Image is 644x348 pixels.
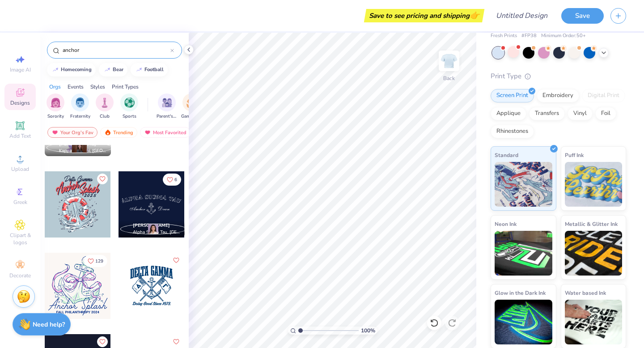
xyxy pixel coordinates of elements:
[366,9,482,22] div: Save to see pricing and shipping
[47,127,97,138] div: Your Org's Fav
[162,98,172,108] img: Parent's Weekend Image
[100,98,110,108] img: Club Image
[4,232,36,246] span: Clipart & logos
[104,67,111,72] img: trend_line.gif
[97,336,108,347] button: Like
[90,83,105,91] div: Styles
[174,178,177,182] span: 6
[443,74,455,82] div: Back
[10,66,31,73] span: Image AI
[565,231,623,276] img: Metallic & Glitter Ink
[47,63,96,76] button: homecoming
[157,93,177,120] div: filter for Parent's Weekend
[529,107,565,120] div: Transfers
[495,231,552,276] img: Neon Ink
[136,67,143,72] img: trend_line.gif
[565,150,584,160] span: Puff Ink
[171,336,182,347] button: Like
[495,288,546,297] span: Glow in the Dark Ink
[10,99,30,106] span: Designs
[489,7,555,25] input: Untitled Design
[33,320,65,329] strong: Need help?
[181,93,202,120] div: filter for Game Day
[144,129,151,136] img: most_fav.gif
[582,89,625,102] div: Digital Print
[440,52,458,70] img: Back
[49,83,61,91] div: Orgs
[62,46,170,55] input: Try "Alpha"
[97,174,108,184] button: Like
[157,113,177,120] span: Parent's Weekend
[595,107,616,120] div: Foil
[491,89,534,102] div: Screen Print
[13,199,27,206] span: Greek
[52,67,59,72] img: trend_line.gif
[163,174,181,186] button: Like
[181,113,202,120] span: Game Day
[537,89,579,102] div: Embroidery
[565,162,623,207] img: Puff Ink
[11,166,29,173] span: Upload
[491,32,517,40] span: Fresh Prints
[9,272,31,279] span: Decorate
[124,98,135,108] img: Sports Image
[84,255,107,267] button: Like
[51,129,59,136] img: most_fav.gif
[186,98,197,108] img: Game Day Image
[9,132,31,140] span: Add Text
[96,93,114,120] button: filter button
[51,98,61,108] img: Sorority Image
[47,113,64,120] span: Sorority
[144,67,164,72] div: football
[59,148,107,154] span: Kappa Beta Phi, [GEOGRAPHIC_DATA]
[133,222,170,229] span: [PERSON_NAME]
[491,125,534,138] div: Rhinestones
[565,219,618,229] span: Metallic & Glitter Ink
[75,98,85,108] img: Fraternity Image
[470,10,479,21] span: 👉
[99,63,127,76] button: bear
[70,113,90,120] span: Fraternity
[140,127,191,138] div: Most Favorited
[112,83,139,91] div: Print Types
[96,93,114,120] div: filter for Club
[100,113,110,120] span: Club
[68,83,84,91] div: Events
[565,300,623,344] img: Water based Ink
[95,259,103,263] span: 129
[70,93,90,120] button: filter button
[495,219,517,229] span: Neon Ink
[104,129,111,136] img: trending.gif
[568,107,593,120] div: Vinyl
[561,8,604,24] button: Save
[47,93,64,120] div: filter for Sorority
[495,162,552,207] img: Standard
[491,107,526,120] div: Applique
[47,93,64,120] button: filter button
[565,288,606,297] span: Water based Ink
[123,113,136,120] span: Sports
[361,327,375,335] span: 100 %
[120,93,138,120] div: filter for Sports
[521,32,537,40] span: # FP38
[61,67,92,72] div: homecoming
[70,93,90,120] div: filter for Fraternity
[133,229,181,236] span: Alpha Sigma Tau, [GEOGRAPHIC_DATA]
[120,93,138,120] button: filter button
[157,93,177,120] button: filter button
[181,93,202,120] button: filter button
[171,255,182,266] button: Like
[131,63,168,76] button: football
[100,127,137,138] div: Trending
[113,67,123,72] div: bear
[541,32,586,40] span: Minimum Order: 50 +
[495,150,518,160] span: Standard
[491,71,626,81] div: Print Type
[495,300,552,344] img: Glow in the Dark Ink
